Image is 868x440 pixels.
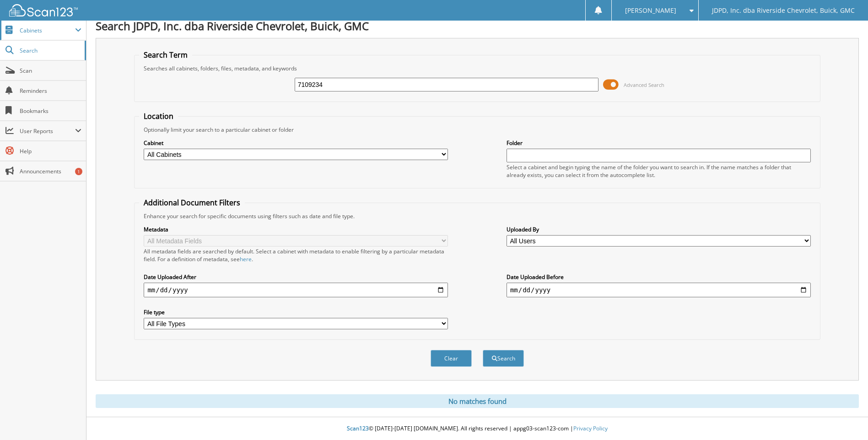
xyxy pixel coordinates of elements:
[96,394,859,408] div: No matches found
[20,167,81,175] span: Announcements
[507,283,811,297] input: end
[347,424,369,432] span: Scan123
[139,64,815,72] div: Searches all cabinets, folders, files, metadata, and keywords
[144,139,448,147] label: Cabinet
[20,127,75,135] span: User Reports
[431,350,472,367] button: Clear
[483,350,524,367] button: Search
[144,225,448,233] label: Metadata
[20,87,81,95] span: Reminders
[139,111,178,121] legend: Location
[240,255,252,263] a: here
[86,418,868,440] div: © [DATE]-[DATE] [DOMAIN_NAME]. All rights reserved | appg03-scan123-com |
[507,225,811,233] label: Uploaded By
[144,283,448,297] input: start
[139,198,245,208] legend: Additional Document Filters
[20,27,75,34] span: Cabinets
[507,163,811,179] div: Select a cabinet and begin typing the name of the folder you want to search in. If the name match...
[139,126,815,134] div: Optionally limit your search to a particular cabinet or folder
[75,168,82,175] div: 1
[624,81,664,88] span: Advanced Search
[573,424,608,432] a: Privacy Policy
[144,247,448,263] div: All metadata fields are searched by default. Select a cabinet with metadata to enable filtering b...
[9,4,78,16] img: scan123-logo-white.svg
[96,18,859,33] h1: Search JDPD, Inc. dba Riverside Chevrolet, Buick, GMC
[139,212,815,220] div: Enhance your search for specific documents using filters such as date and file type.
[20,107,81,115] span: Bookmarks
[507,139,811,147] label: Folder
[20,47,80,54] span: Search
[712,8,855,13] span: JDPD, Inc. dba Riverside Chevrolet, Buick, GMC
[507,273,811,281] label: Date Uploaded Before
[20,67,81,75] span: Scan
[625,8,676,13] span: [PERSON_NAME]
[20,147,81,155] span: Help
[139,50,192,60] legend: Search Term
[144,273,448,281] label: Date Uploaded After
[144,308,448,316] label: File type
